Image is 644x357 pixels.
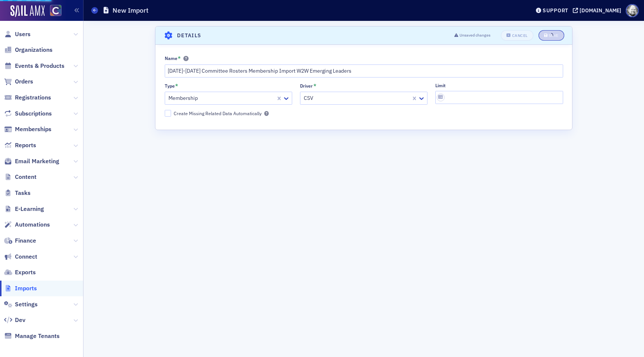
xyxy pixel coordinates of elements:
[4,78,33,86] a: Orders
[175,83,178,89] abbr: This field is required
[4,300,38,309] a: Settings
[4,205,44,213] a: E-Learning
[4,253,37,261] a: Connect
[501,30,533,41] button: Cancel
[4,157,59,165] a: Email Marketing
[626,4,639,17] span: Profile
[4,94,51,102] a: Registrations
[174,110,262,117] div: Create Missing Related Data Automatically
[4,62,64,70] a: Events & Products
[4,221,50,229] a: Automations
[4,141,36,149] a: Reports
[15,300,38,309] span: Settings
[15,221,50,229] span: Automations
[313,83,316,89] abbr: This field is required
[4,237,36,245] a: Finance
[4,110,52,118] a: Subscriptions
[15,30,31,38] span: Users
[4,46,53,54] a: Organizations
[549,34,559,38] div: Save
[15,237,36,245] span: Finance
[165,83,175,89] div: Type
[539,30,564,41] button: Save
[15,268,36,277] span: Exports
[15,157,59,165] span: Email Marketing
[435,83,446,88] div: Limit
[165,110,171,117] input: Create Missing Related Data Automatically
[4,316,25,324] a: Dev
[4,332,60,340] a: Manage Tenants
[50,5,61,16] img: SailAMX
[543,7,568,14] div: Support
[10,5,45,17] img: SailAMX
[113,6,148,15] h1: New Import
[178,55,181,62] abbr: This field is required
[4,30,31,38] a: Users
[15,94,51,102] span: Registrations
[4,125,51,133] a: Memberships
[15,125,51,133] span: Memberships
[300,83,313,89] div: Driver
[4,268,36,277] a: Exports
[580,7,621,14] div: [DOMAIN_NAME]
[15,205,44,213] span: E-Learning
[45,5,61,18] a: View Homepage
[15,189,31,197] span: Tasks
[15,332,60,340] span: Manage Tenants
[15,173,37,181] span: Content
[15,316,25,324] span: Dev
[15,284,37,293] span: Imports
[15,62,64,70] span: Events & Products
[177,32,202,40] h4: Details
[15,141,36,149] span: Reports
[15,78,33,86] span: Orders
[4,284,37,293] a: Imports
[15,110,52,118] span: Subscriptions
[573,8,624,13] button: [DOMAIN_NAME]
[4,173,37,181] a: Content
[165,56,177,61] div: Name
[15,46,53,54] span: Organizations
[512,34,528,38] div: Cancel
[460,32,490,38] span: Unsaved changes
[4,189,31,197] a: Tasks
[15,253,37,261] span: Connect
